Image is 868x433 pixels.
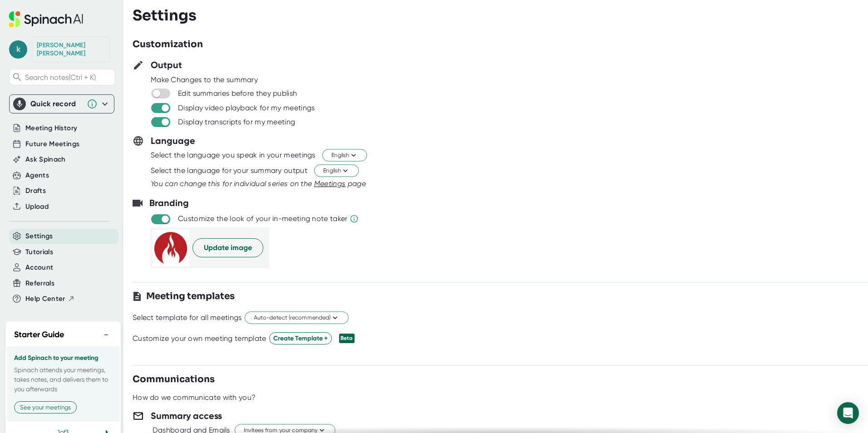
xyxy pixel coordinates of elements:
button: Account [25,262,53,273]
span: Meetings [314,179,346,188]
button: Referrals [25,278,54,289]
h2: Starter Guide [14,329,64,341]
span: English [331,151,358,160]
div: Quick record [13,95,110,113]
div: Open Intercom Messenger [837,402,859,424]
div: Edit summaries before they publish [178,89,297,98]
span: Help Center [25,294,65,304]
div: Display transcripts for my meeting [178,118,295,127]
div: Select the language you speak in your meetings [151,151,316,160]
div: Select template for all meetings [133,313,242,322]
span: Create Template + [273,334,328,343]
h3: Communications [133,373,215,386]
span: English [323,167,350,175]
div: Customize the look of your in-meeting note taker [178,214,347,223]
button: See your meetings [14,401,77,413]
button: Future Meetings [25,139,79,149]
div: Display video playback for my meetings [178,103,315,113]
button: Tutorials [25,247,53,257]
button: English [322,149,367,162]
h3: Meeting templates [146,290,235,303]
span: k [9,40,27,59]
div: How do we communicate with you? [133,393,256,402]
h3: Settings [133,7,197,24]
h3: Output [151,58,182,72]
button: Upload [25,202,49,212]
button: − [100,328,112,341]
div: Make Changes to the summary [151,75,868,84]
div: Karthik Potharaju [37,41,105,57]
img: picture [153,230,189,266]
h3: Language [151,134,195,148]
button: Auto-detect (recommended) [245,312,349,324]
p: Spinach attends your meetings, takes notes, and delivers them to you afterwards [14,365,112,394]
button: Update image [192,238,263,257]
button: Meeting History [25,123,77,133]
span: Update image [204,242,252,253]
button: Meetings [314,178,346,189]
div: Customize your own meeting template [133,334,266,343]
h3: Branding [149,196,189,210]
i: You can change this for individual series on the page [151,179,366,188]
h3: Summary access [151,409,222,423]
button: Drafts [25,186,46,196]
button: Ask Spinach [25,154,66,165]
span: Search notes (Ctrl + K) [25,73,113,82]
button: Help Center [25,294,75,304]
button: Settings [25,231,53,241]
h3: Add Spinach to your meeting [14,354,112,362]
button: Agents [25,170,49,181]
div: Select the language for your summary output [151,166,307,175]
button: Create Template + [269,332,332,344]
div: Quick record [30,99,82,108]
div: Beta [339,334,355,343]
h3: Customization [133,38,203,51]
button: English [314,165,359,177]
span: Auto-detect (recommended) [254,314,340,322]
